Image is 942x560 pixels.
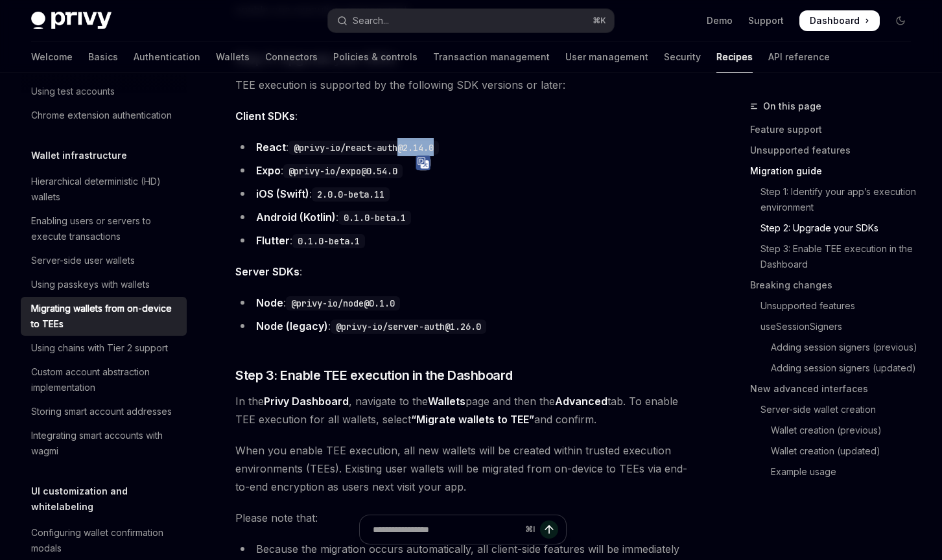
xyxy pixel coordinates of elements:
[21,104,187,127] a: Chrome extension authentication
[31,213,179,244] div: Enabling users or servers to execute transactions
[31,525,179,556] div: Configuring wallet confirmation modals
[750,239,921,275] a: Step 3: Enable TEE execution in the Dashboard
[88,41,118,73] a: Basics
[256,187,309,200] strong: iOS (Swift)
[31,12,112,30] img: dark logo
[235,138,690,156] li: :
[265,41,318,73] a: Connectors
[21,170,187,209] a: Hierarchical deterministic (HD) wallets
[707,14,733,27] a: Demo
[540,520,558,539] button: Send message
[428,395,465,408] strong: Wallets
[750,461,921,482] a: Example usage
[21,424,187,463] a: Integrating smart accounts with wagmi
[256,164,281,177] strong: Expo
[256,320,328,332] strong: Node (legacy)
[331,320,486,334] code: @privy-io/server-auth@1.26.0
[565,41,648,73] a: User management
[748,14,784,27] a: Support
[21,521,187,560] a: Configuring wallet confirmation modals
[31,108,172,123] div: Chrome extension authentication
[750,275,921,296] a: Breaking changes
[21,336,187,360] a: Using chains with Tier 2 support
[134,41,200,73] a: Authentication
[286,296,400,310] code: @privy-io/node@0.1.0
[256,141,286,154] strong: React
[750,119,921,140] a: Feature support
[750,316,921,337] a: useSessionSigners
[31,41,73,73] a: Welcome
[716,41,753,73] a: Recipes
[235,208,690,226] li: :
[750,296,921,316] a: Unsupported features
[750,140,921,161] a: Unsupported features
[555,395,607,408] strong: Advanced
[31,277,150,292] div: Using passkeys with wallets
[593,16,606,26] span: ⌘ K
[256,296,283,309] strong: Node
[292,234,365,248] code: 0.1.0-beta.1
[768,41,830,73] a: API reference
[750,379,921,399] a: New advanced interfaces
[750,358,921,379] a: Adding session signers (updated)
[235,392,690,428] span: In the , navigate to the page and then the tab. To enable TEE execution for all wallets, select a...
[235,317,690,335] li: :
[810,14,860,27] span: Dashboard
[411,413,534,426] strong: “Migrate wallets to TEE”
[750,420,921,441] a: Wallet creation (previous)
[235,161,690,180] li: :
[235,441,690,496] span: When you enable TEE execution, all new wallets will be created within trusted execution environme...
[433,41,550,73] a: Transaction management
[750,399,921,420] a: Server-side wallet creation
[31,301,179,332] div: Migrating wallets from on-device to TEEs
[235,185,690,203] li: :
[288,141,439,155] code: @privy-io/react-auth@2.14.0
[31,428,179,459] div: Integrating smart accounts with wagmi
[21,209,187,248] a: Enabling users or servers to execute transactions
[373,515,520,544] input: Ask a question...
[21,273,187,296] a: Using passkeys with wallets
[21,297,187,336] a: Migrating wallets from on-device to TEEs
[235,509,690,527] span: Please note that:
[21,400,187,423] a: Storing smart account addresses
[31,364,179,395] div: Custom account abstraction implementation
[353,13,389,29] div: Search...
[750,441,921,461] a: Wallet creation (updated)
[283,164,403,178] code: @privy-io/expo@0.54.0
[890,10,911,31] button: Toggle dark mode
[235,265,300,278] strong: Server SDKs
[750,218,921,239] a: Step 2: Upgrade your SDKs
[235,76,690,94] span: TEE execution is supported by the following SDK versions or later:
[235,231,690,250] li: :
[763,99,821,114] span: On this page
[338,211,411,225] code: 0.1.0-beta.1
[750,337,921,358] a: Adding session signers (previous)
[216,41,250,73] a: Wallets
[799,10,880,31] a: Dashboard
[21,249,187,272] a: Server-side user wallets
[31,253,135,268] div: Server-side user wallets
[31,174,179,205] div: Hierarchical deterministic (HD) wallets
[750,161,921,181] a: Migration guide
[256,211,336,224] strong: Android (Kotlin)
[31,340,168,356] div: Using chains with Tier 2 support
[235,366,513,384] span: Step 3: Enable TEE execution in the Dashboard
[31,404,172,419] div: Storing smart account addresses
[31,148,127,163] h5: Wallet infrastructure
[664,41,701,73] a: Security
[256,234,290,247] strong: Flutter
[235,110,295,122] strong: Client SDKs
[312,187,390,202] code: 2.0.0-beta.11
[21,360,187,399] a: Custom account abstraction implementation
[750,181,921,218] a: Step 1: Identify your app’s execution environment
[235,262,690,281] span: :
[235,294,690,312] li: :
[31,484,187,515] h5: UI customization and whitelabeling
[264,395,349,408] a: Privy Dashboard
[328,9,615,32] button: Open search
[333,41,418,73] a: Policies & controls
[235,107,690,125] span: :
